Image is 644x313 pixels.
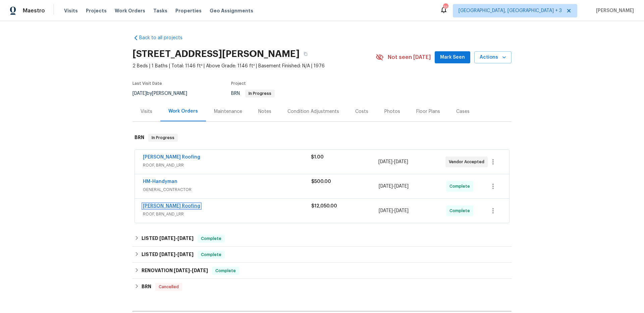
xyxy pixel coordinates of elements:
[142,251,194,259] h6: LISTED
[459,7,562,14] span: [GEOGRAPHIC_DATA], [GEOGRAPHIC_DATA] + 3
[416,108,440,115] div: Floor Plans
[159,252,194,257] span: -
[394,184,409,189] span: [DATE]
[311,179,331,184] span: $500.00
[231,81,246,85] span: Project
[214,108,242,115] div: Maintenance
[175,7,202,14] span: Properties
[143,155,200,160] a: [PERSON_NAME] Roofing
[156,284,181,290] span: Cancelled
[132,263,512,279] div: RENOVATION [DATE]-[DATE]Complete
[142,283,151,291] h6: BRN
[174,268,208,273] span: -
[177,252,194,257] span: [DATE]
[143,179,177,184] a: HM-Handyman
[474,51,512,64] button: Actions
[198,235,224,242] span: Complete
[132,51,300,57] h2: [STREET_ADDRESS][PERSON_NAME]
[159,236,194,241] span: -
[456,108,470,115] div: Cases
[143,204,200,208] a: [PERSON_NAME] Roofing
[159,236,175,241] span: [DATE]
[174,268,190,273] span: [DATE]
[449,207,473,214] span: Complete
[132,127,512,148] div: BRN In Progress
[440,53,465,62] span: Mark Seen
[143,162,311,169] span: ROOF, BRN_AND_LRR
[141,108,152,115] div: Visits
[210,7,253,14] span: Geo Assignments
[132,35,197,41] a: Back to all projects
[231,91,275,96] span: BRN
[135,134,144,142] h6: BRN
[86,7,107,14] span: Projects
[142,235,194,243] h6: LISTED
[159,252,175,257] span: [DATE]
[379,208,393,213] span: [DATE]
[142,267,208,275] h6: RENOVATION
[449,159,487,165] span: Vendor Accepted
[132,63,376,69] span: 2 Beds | 1 Baths | Total: 1146 ft² | Above Grade: 1146 ft² | Basement Finished: N/A | 1976
[132,279,512,295] div: BRN Cancelled
[311,155,324,160] span: $1.00
[192,268,208,273] span: [DATE]
[132,91,147,96] span: [DATE]
[143,186,311,193] span: GENERAL_CONTRACTOR
[168,108,198,115] div: Work Orders
[355,108,368,115] div: Costs
[379,183,409,190] span: -
[379,184,393,189] span: [DATE]
[246,91,274,96] span: In Progress
[287,108,339,115] div: Condition Adjustments
[132,231,512,247] div: LISTED [DATE]-[DATE]Complete
[153,8,167,13] span: Tasks
[449,183,473,190] span: Complete
[132,247,512,263] div: LISTED [DATE]-[DATE]Complete
[311,204,337,208] span: $12,050.00
[300,48,312,60] button: Copy Address
[394,160,408,164] span: [DATE]
[23,7,45,14] span: Maestro
[143,211,311,217] span: ROOF, BRN_AND_LRR
[379,207,409,214] span: -
[115,7,145,14] span: Work Orders
[132,81,162,85] span: Last Visit Date
[378,160,392,164] span: [DATE]
[213,267,238,274] span: Complete
[480,53,506,62] span: Actions
[443,4,448,11] div: 31
[378,159,408,165] span: -
[198,251,224,258] span: Complete
[64,7,78,14] span: Visits
[388,54,431,61] span: Not seen [DATE]
[149,134,177,141] span: In Progress
[435,51,470,64] button: Mark Seen
[177,236,194,241] span: [DATE]
[593,7,634,14] span: [PERSON_NAME]
[394,208,409,213] span: [DATE]
[384,108,400,115] div: Photos
[258,108,271,115] div: Notes
[132,89,195,98] div: by [PERSON_NAME]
